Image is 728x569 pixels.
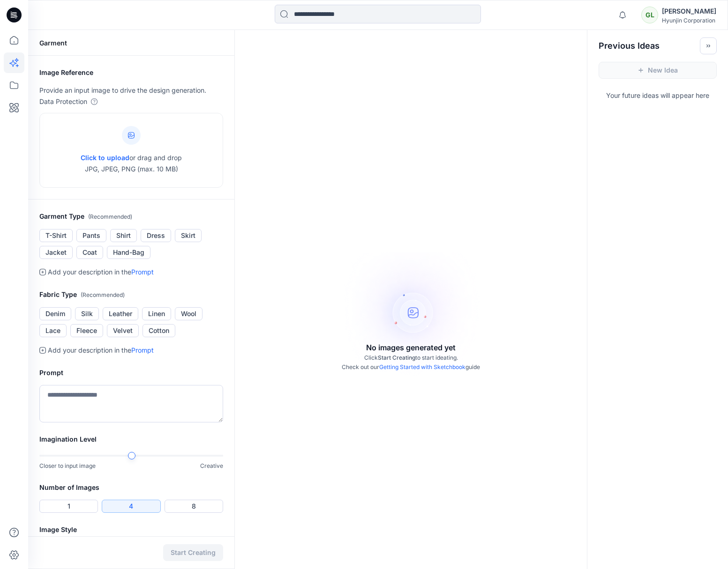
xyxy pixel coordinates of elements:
[39,246,73,259] button: Jacket
[378,354,415,361] span: Start Creating
[39,85,223,96] p: Provide an input image to drive the design generation.
[48,345,154,356] p: Add your description in the
[141,229,171,242] button: Dress
[76,246,103,259] button: Coat
[379,363,465,370] a: Getting Started with Sketchbook
[143,324,175,337] button: Cotton
[39,367,223,378] h2: Prompt
[662,6,716,17] div: [PERSON_NAME]
[39,229,73,242] button: T-Shirt
[39,67,223,78] h2: Image Reference
[76,229,106,242] button: Pants
[39,500,98,513] button: 1
[165,500,223,513] button: 8
[81,154,129,162] span: Click to upload
[700,37,717,54] button: Toggle idea bar
[39,289,223,301] h2: Fabric Type
[599,40,660,52] h2: Previous Ideas
[39,524,223,535] h2: Image Style
[39,96,87,107] p: Data Protection
[175,229,202,242] button: Skirt
[39,211,223,222] h2: Garment Type
[70,324,103,337] button: Fleece
[39,307,71,320] button: Denim
[88,213,132,220] span: ( Recommended )
[200,461,223,471] p: Creative
[103,307,138,320] button: Leather
[662,17,716,24] div: Hyunjin Corporation
[81,291,125,298] span: ( Recommended )
[39,482,223,493] h2: Number of Images
[175,307,203,320] button: Wool
[48,266,154,278] p: Add your description in the
[131,346,154,354] a: Prompt
[142,307,171,320] button: Linen
[131,268,154,276] a: Prompt
[39,324,67,337] button: Lace
[39,461,96,471] p: Closer to input image
[110,229,137,242] button: Shirt
[107,246,150,259] button: Hand-Bag
[366,342,456,353] p: No images generated yet
[75,307,99,320] button: Silk
[107,324,139,337] button: Velvet
[342,353,480,372] p: Click to start ideating. Check out our guide
[81,152,182,175] p: or drag and drop JPG, JPEG, PNG (max. 10 MB)
[641,7,658,23] div: GL
[102,500,160,513] button: 4
[587,86,728,101] p: Your future ideas will appear here
[39,434,223,445] h2: Imagination Level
